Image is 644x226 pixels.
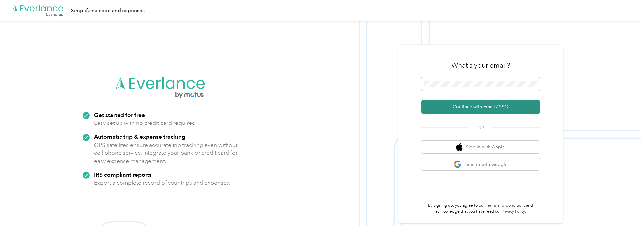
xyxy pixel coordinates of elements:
[94,171,152,178] strong: IRS compliant reports
[451,61,510,70] h3: What's your email?
[502,209,525,214] a: Privacy Policy
[71,7,145,15] div: Simplify mileage and expenses
[421,158,540,171] button: google logoSign in with Google
[94,133,185,140] strong: Automatic trip & expense tracking
[421,203,540,214] p: By signing up, you agree to our and acknowledge that you have read our .
[94,141,238,165] p: GPS satellites ensure accurate trip tracking even without cell phone service. Integrate your bank...
[421,141,540,153] button: apple logoSign in with Apple
[94,179,230,187] p: Export a complete record of your trips and expenses.
[421,100,540,114] button: Continue with Email / SSO
[94,119,196,127] p: Easy set up with no credit card required
[469,124,492,131] span: OR
[94,111,145,118] strong: Get started for free
[456,143,463,151] img: apple logo
[454,160,462,169] img: google logo
[486,203,525,208] a: Terms and Conditions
